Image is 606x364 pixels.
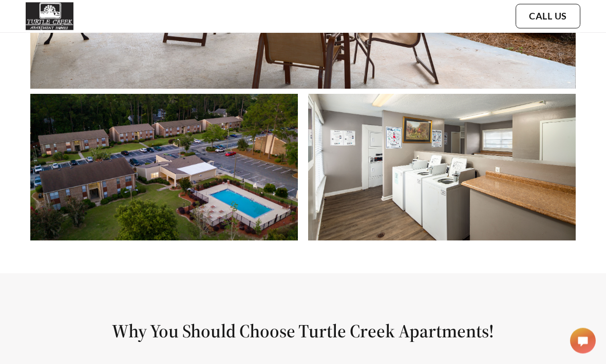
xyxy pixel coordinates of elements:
[26,3,73,30] img: turtle_creek_logo.png
[308,94,576,241] img: Laundry Center
[30,94,298,241] img: Exterior Aerial
[25,320,581,343] h1: Why You Should Choose Turtle Creek Apartments!
[529,11,567,22] a: Call Us
[516,4,580,29] button: Call Us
